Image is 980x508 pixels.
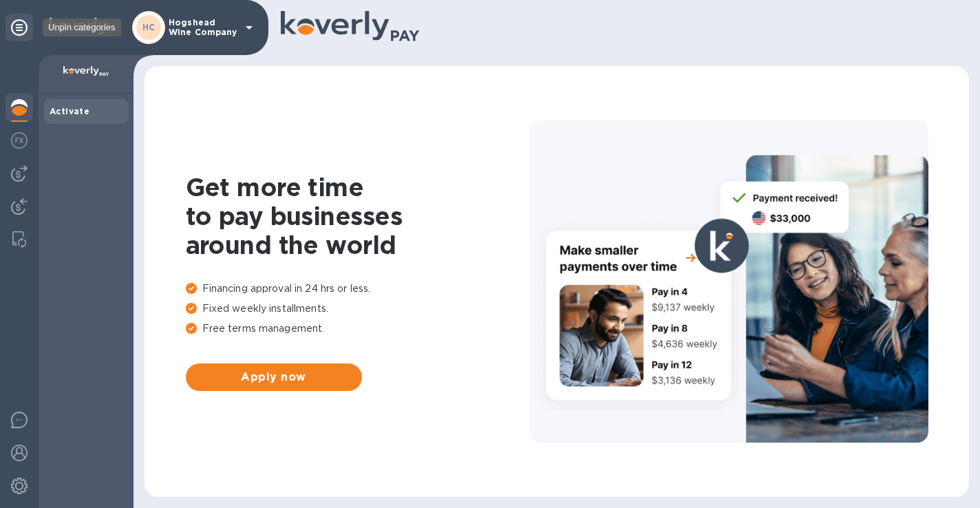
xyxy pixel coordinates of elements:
p: Hogshead Wine Company [169,18,237,37]
img: Logo [50,18,107,34]
p: Free terms management. [186,321,530,336]
p: Fixed weekly installments. [186,301,530,316]
span: Apply now [197,369,351,385]
h1: Get more time to pay businesses around the world [186,173,530,260]
p: Financing approval in 24 hrs or less. [186,282,530,296]
b: HC [142,22,156,32]
img: Foreign exchange [11,132,28,149]
button: Apply now [186,363,362,391]
b: Activate [50,106,89,116]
